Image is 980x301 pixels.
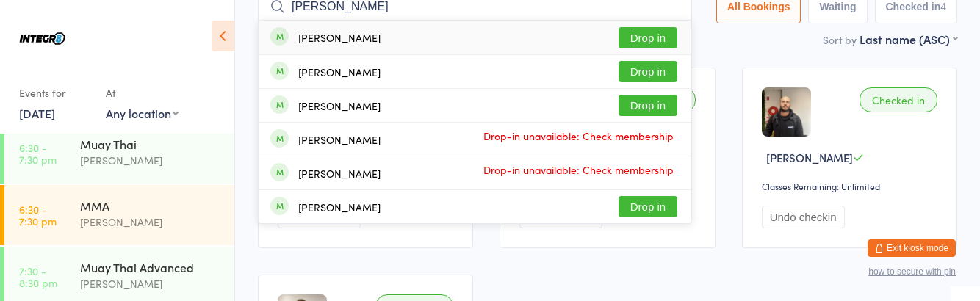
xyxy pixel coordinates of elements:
[762,206,845,228] button: Undo checkin
[298,66,381,78] div: [PERSON_NAME]
[106,81,179,105] div: At
[940,1,946,12] div: 4
[619,196,677,217] button: Drop in
[766,150,853,165] span: [PERSON_NAME]
[80,136,222,152] div: Muay Thai
[19,203,57,227] time: 6:30 - 7:30 pm
[19,81,91,105] div: Events for
[298,134,381,145] div: [PERSON_NAME]
[4,123,234,184] a: 6:30 -7:30 pmMuay Thai[PERSON_NAME]
[619,61,677,82] button: Drop in
[479,125,677,147] span: Drop-in unavailable: Check membership
[860,31,957,47] div: Last name (ASC)
[80,197,222,214] div: MMA
[19,105,55,121] a: [DATE]
[298,100,381,112] div: [PERSON_NAME]
[762,87,811,137] img: image1698740608.png
[298,201,381,213] div: [PERSON_NAME]
[868,266,956,277] button: how to secure with pin
[80,152,222,169] div: [PERSON_NAME]
[19,142,57,165] time: 6:30 - 7:30 pm
[80,214,222,231] div: [PERSON_NAME]
[15,11,70,66] img: Integr8 Bentleigh
[619,95,677,116] button: Drop in
[479,159,677,181] span: Drop-in unavailable: Check membership
[19,265,57,289] time: 7:30 - 8:30 pm
[80,275,222,292] div: [PERSON_NAME]
[80,259,222,275] div: Muay Thai Advanced
[298,32,381,43] div: [PERSON_NAME]
[868,239,956,257] button: Exit kiosk mode
[860,87,937,112] div: Checked in
[762,180,942,192] div: Classes Remaining: Unlimited
[106,105,179,121] div: Any location
[298,167,381,179] div: [PERSON_NAME]
[4,185,234,245] a: 6:30 -7:30 pmMMA[PERSON_NAME]
[619,27,677,48] button: Drop in
[823,32,857,47] label: Sort by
